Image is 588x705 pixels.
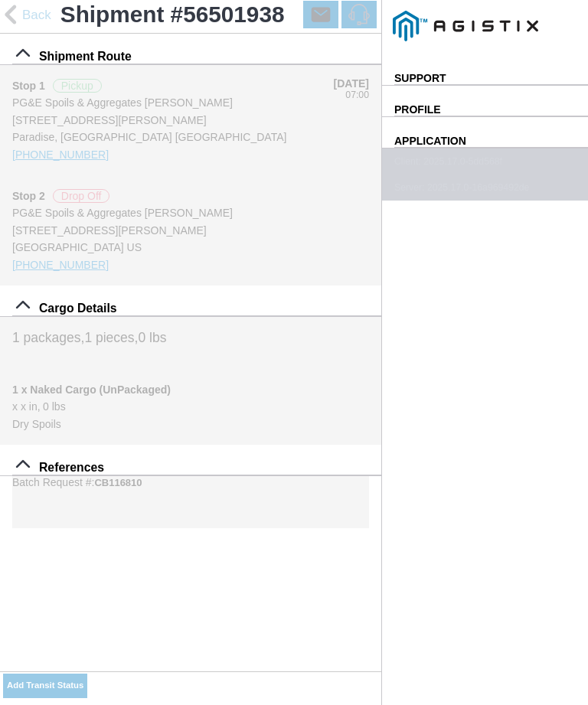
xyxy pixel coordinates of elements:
span: Cargo Details [39,302,117,315]
span: Shipment Route [39,50,132,64]
ion-list-header: Support [382,54,588,86]
ion-list-header: Application [382,117,588,149]
ion-list-header: Profile [382,86,588,117]
span: References [39,461,104,475]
